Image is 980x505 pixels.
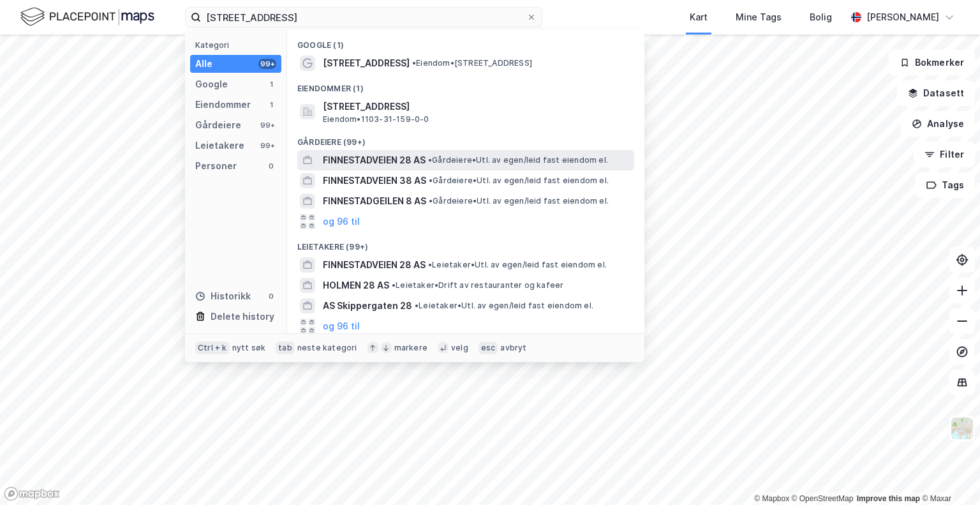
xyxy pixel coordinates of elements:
[428,260,607,270] span: Leietaker • Utl. av egen/leid fast eiendom el.
[429,196,609,206] span: Gårdeiere • Utl. av egen/leid fast eiendom el.
[323,193,426,209] span: FINNESTADGEILEN 8 AS
[195,40,281,50] div: Kategori
[415,301,419,310] span: •
[914,142,975,167] button: Filter
[266,100,276,110] div: 1
[392,280,563,290] span: Leietaker • Drift av restauranter og kafeer
[258,140,276,151] div: 99+
[428,260,432,269] span: •
[195,56,212,72] div: Alle
[195,289,251,304] div: Historikk
[392,280,396,290] span: •
[195,158,237,174] div: Personer
[323,153,426,168] span: FINNESTADVEIEN 28 AS
[950,416,974,441] img: Z
[736,10,782,25] div: Mine Tags
[287,127,644,150] div: Gårdeiere (99+)
[754,494,789,503] a: Mapbox
[287,73,644,96] div: Eiendommer (1)
[232,343,266,353] div: nytt søk
[323,114,429,124] span: Eiendom • 1103-31-159-0-0
[323,319,360,334] button: og 96 til
[429,196,433,206] span: •
[266,79,276,89] div: 1
[195,342,230,354] div: Ctrl + k
[211,309,274,324] div: Delete history
[429,176,609,186] span: Gårdeiere • Utl. av egen/leid fast eiendom el.
[451,343,468,353] div: velg
[4,486,60,501] a: Mapbox homepage
[195,138,244,153] div: Leietakere
[266,291,276,301] div: 0
[916,172,975,198] button: Tags
[901,111,975,137] button: Analyse
[323,173,426,188] span: FINNESTADVEIEN 38 AS
[415,301,593,311] span: Leietaker • Utl. av egen/leid fast eiendom el.
[792,494,854,503] a: OpenStreetMap
[323,278,389,293] span: HOLMEN 28 AS
[266,161,276,171] div: 0
[323,99,629,114] span: [STREET_ADDRESS]
[479,342,498,354] div: esc
[412,58,532,68] span: Eiendom • [STREET_ADDRESS]
[412,58,416,68] span: •
[287,232,644,255] div: Leietakere (99+)
[690,10,708,25] div: Kart
[323,257,426,273] span: FINNESTADVEIEN 28 AS
[323,56,410,71] span: [STREET_ADDRESS]
[889,50,975,75] button: Bokmerker
[394,343,427,353] div: markere
[195,97,251,112] div: Eiendommer
[323,298,412,313] span: AS Skippergaten 28
[500,343,526,353] div: avbryt
[20,6,154,28] img: logo.f888ab2527a4732fd821a326f86c7f29.svg
[866,10,939,25] div: [PERSON_NAME]
[428,155,608,165] span: Gårdeiere • Utl. av egen/leid fast eiendom el.
[258,59,276,69] div: 99+
[323,214,360,229] button: og 96 til
[857,494,920,503] a: Improve this map
[195,117,241,133] div: Gårdeiere
[201,8,526,27] input: Søk på adresse, matrikkel, gårdeiere, leietakere eller personer
[897,80,975,106] button: Datasett
[276,342,295,354] div: tab
[258,120,276,130] div: 99+
[195,77,228,92] div: Google
[916,444,980,505] iframe: Chat Widget
[297,343,357,353] div: neste kategori
[810,10,832,25] div: Bolig
[428,155,432,165] span: •
[287,30,644,53] div: Google (1)
[429,176,433,185] span: •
